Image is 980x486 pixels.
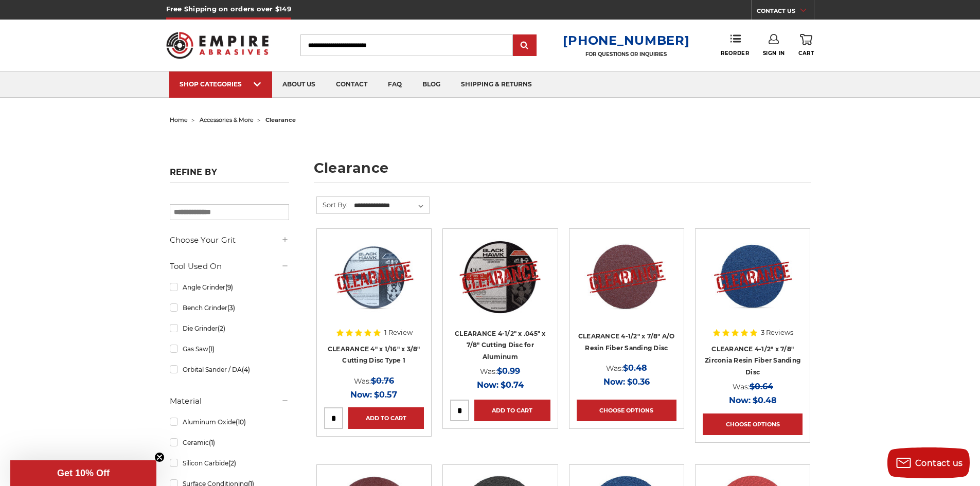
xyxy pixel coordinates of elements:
[236,418,246,426] span: (10)
[563,51,689,58] p: FOR QUESTIONS OR INQUIRIES
[374,390,397,400] span: $0.57
[705,345,800,376] a: CLEARANCE 4-1/2" x 7/8" Zirconia Resin Fiber Sanding Disc
[170,299,289,317] a: Bench Grinder
[750,382,773,391] span: $0.64
[328,345,420,365] a: CLEARANCE 4" x 1/16" x 3/8" Cutting Disc Type 1
[170,434,289,452] a: Ceramic
[324,236,424,336] a: CLEARANCE 4" x 1/16" x 3/8" Cutting Disc
[170,340,289,358] a: Gas Saw
[314,161,811,183] h1: clearance
[703,380,803,393] div: Was:
[218,325,225,332] span: (2)
[378,71,412,98] a: faq
[577,236,676,336] a: CLEARANCE 4-1/2" x 7/8" A/O Resin Fiber Sanding Disc
[324,374,424,388] div: Was:
[451,71,542,98] a: shipping & returns
[477,380,498,390] span: Now:
[170,167,289,183] h5: Refine by
[459,236,541,318] img: CLEARANCE 4-1/2" x .045" x 7/8" for Aluminum
[209,439,215,446] span: (1)
[623,363,647,373] span: $0.48
[603,377,625,387] span: Now:
[371,376,394,386] span: $0.76
[450,236,550,336] a: CLEARANCE 4-1/2" x .045" x 7/8" for Aluminum
[326,71,378,98] a: contact
[703,413,803,435] a: Choose Options
[170,278,289,296] a: Angle Grinder
[497,366,520,376] span: $0.99
[501,380,524,390] span: $0.74
[563,33,689,48] a: [PHONE_NUMBER]
[208,345,215,353] span: (1)
[170,234,289,246] h5: Choose Your Grit
[242,366,250,373] span: (4)
[348,407,424,429] a: Add to Cart
[729,395,751,405] span: Now:
[711,236,794,318] img: CLEARANCE 4-1/2" zirc resin fiber disc
[350,390,372,400] span: Now:
[384,329,413,336] span: 1 Review
[200,116,254,123] a: accessories & more
[170,454,289,472] a: Silicon Carbide
[333,236,415,318] img: CLEARANCE 4" x 1/16" x 3/8" Cutting Disc
[514,35,535,56] input: Submit
[887,447,970,478] button: Contact us
[170,361,289,379] a: Orbital Sander / DA
[317,197,348,212] label: Sort By:
[412,71,451,98] a: blog
[352,198,429,213] select: Sort By:
[166,25,269,65] img: Empire Abrasives
[154,452,165,462] button: Close teaser
[798,34,814,57] a: Cart
[915,458,963,468] span: Contact us
[703,236,803,336] a: CLEARANCE 4-1/2" zirc resin fiber disc
[761,329,793,336] span: 3 Reviews
[753,395,777,405] span: $0.48
[227,304,235,312] span: (3)
[721,34,749,56] a: Reorder
[57,468,110,478] span: Get 10% Off
[265,116,296,123] span: clearance
[225,283,233,291] span: (9)
[627,377,650,387] span: $0.36
[450,364,550,378] div: Was:
[455,330,546,361] a: CLEARANCE 4-1/2" x .045" x 7/8" Cutting Disc for Aluminum
[577,400,676,421] a: Choose Options
[584,236,668,318] img: CLEARANCE 4-1/2" x 7/8" A/O Resin Fiber Sanding Disc
[170,116,188,123] a: home
[577,361,676,375] div: Was:
[578,332,675,352] a: CLEARANCE 4-1/2" x 7/8" A/O Resin Fiber Sanding Disc
[757,5,814,20] a: CONTACT US
[763,50,785,57] span: Sign In
[10,460,156,486] div: Get 10% OffClose teaser
[170,319,289,337] a: Die Grinder
[798,50,814,57] span: Cart
[228,459,236,467] span: (2)
[474,400,550,421] a: Add to Cart
[721,50,749,57] span: Reorder
[170,395,289,407] h5: Material
[170,413,289,431] a: Aluminum Oxide
[180,80,262,88] div: SHOP CATEGORIES
[272,71,326,98] a: about us
[170,260,289,273] h5: Tool Used On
